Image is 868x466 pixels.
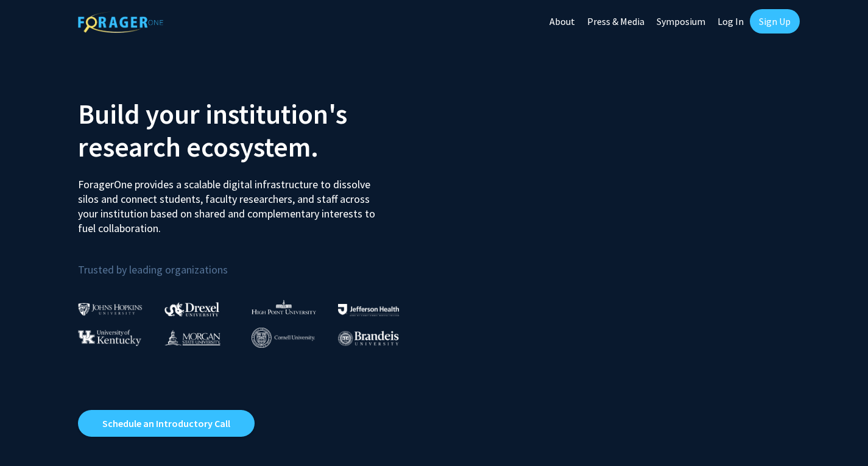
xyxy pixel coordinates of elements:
[750,9,800,34] a: Sign Up
[252,300,316,314] img: High Point University
[164,330,221,345] img: Morgan State University
[78,12,163,33] img: ForagerOne Logo
[78,303,143,316] img: Johns Hopkins University
[252,328,315,348] img: Cornell University
[78,97,425,163] h2: Build your institution's research ecosystem.
[78,330,141,346] img: University of Kentucky
[78,245,425,279] p: Trusted by leading organizations
[338,331,399,346] img: Brandeis University
[164,302,219,316] img: Drexel University
[338,304,399,316] img: Thomas Jefferson University
[78,410,255,437] a: Opens in a new tab
[78,168,384,236] p: ForagerOne provides a scalable digital infrastructure to dissolve silos and connect students, fac...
